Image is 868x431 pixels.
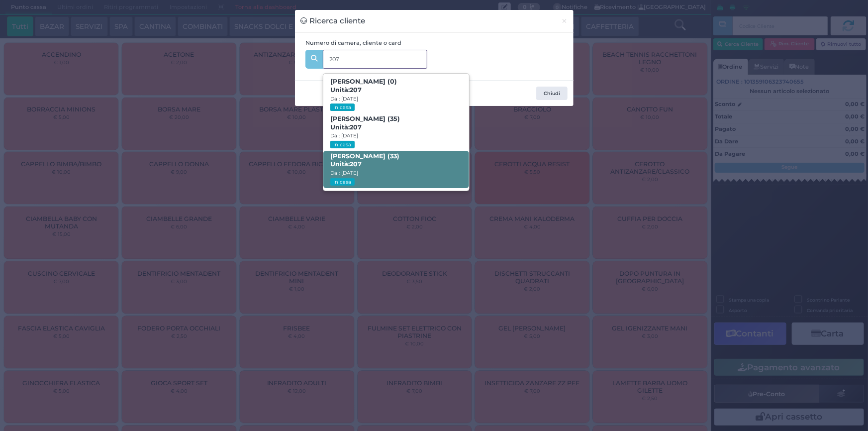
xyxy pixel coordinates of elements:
b: [PERSON_NAME] (35) [330,115,400,131]
strong: 207 [350,160,362,168]
small: In casa [330,104,355,111]
small: In casa [330,178,355,186]
b: [PERSON_NAME] (33) [330,152,399,168]
span: × [561,15,568,26]
button: Chiudi [536,87,568,101]
strong: 207 [350,86,362,94]
b: [PERSON_NAME] (0) [330,78,397,94]
span: Unità: [330,86,362,95]
strong: 207 [350,123,362,131]
label: Numero di camera, cliente o card [305,39,401,47]
small: Dal: [DATE] [330,170,358,176]
span: Unità: [330,123,362,132]
input: Es. 'Mario Rossi', '220' o '108123234234' [323,50,427,69]
button: Chiudi [556,10,573,32]
small: In casa [330,141,355,148]
small: Dal: [DATE] [330,96,358,102]
h3: Ricerca cliente [300,15,366,27]
span: Unità: [330,160,362,169]
small: Dal: [DATE] [330,132,358,139]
